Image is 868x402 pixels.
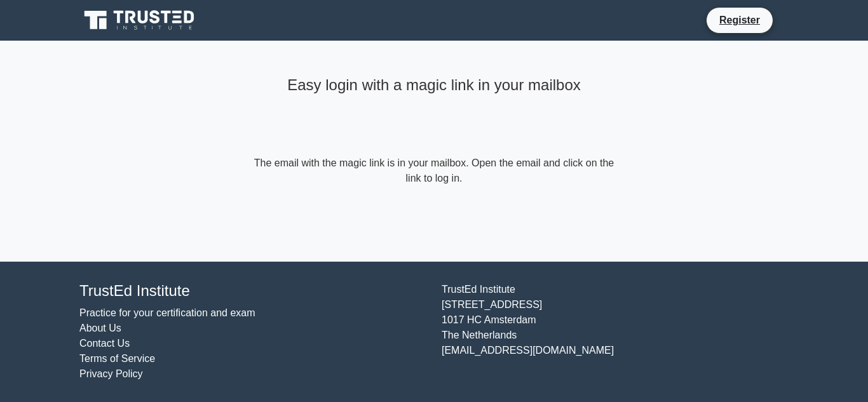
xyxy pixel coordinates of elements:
a: Contact Us [79,338,130,349]
a: Privacy Policy [79,368,143,379]
a: Practice for your certification and exam [79,307,255,318]
a: Register [712,12,768,28]
form: The email with the magic link is in your mailbox. Open the email and click on the link to log in. [251,156,617,186]
div: TrustEd Institute [STREET_ADDRESS] 1017 HC Amsterdam The Netherlands [EMAIL_ADDRESS][DOMAIN_NAME] [434,282,796,382]
a: Terms of Service [79,353,155,364]
h4: TrustEd Institute [79,282,426,300]
a: About Us [79,323,121,333]
h4: Easy login with a magic link in your mailbox [251,76,617,95]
